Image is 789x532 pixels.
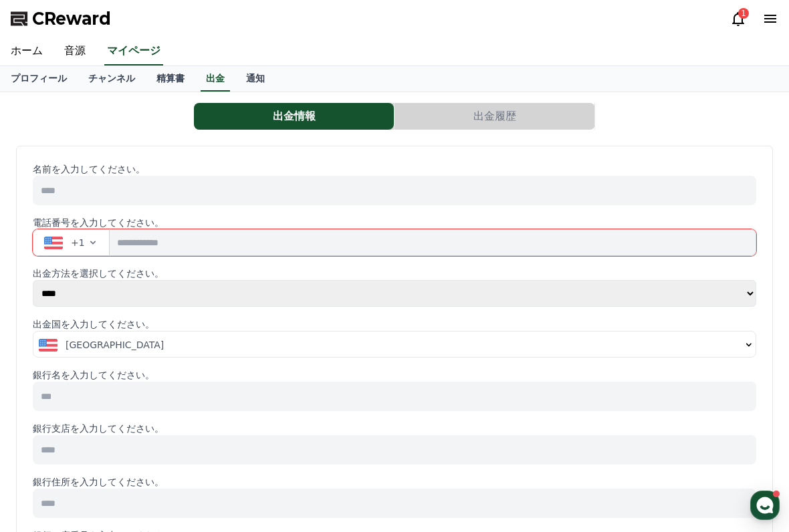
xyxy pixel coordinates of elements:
a: 通知 [235,66,275,92]
p: 出金国を入力してください。 [33,317,756,331]
button: 出金情報 [194,103,394,130]
p: 電話番号を入力してください。 [33,216,756,229]
span: +1 [71,236,85,249]
a: 出金履歴 [394,103,595,130]
a: 設定 [525,495,785,528]
p: 出金方法を選択してください。 [33,267,756,280]
p: 銀行名を入力してください。 [33,368,756,382]
a: 精算書 [146,66,195,92]
a: ホーム [4,495,264,528]
a: マイページ [104,37,163,65]
a: 音源 [53,37,96,65]
span: チャット [377,515,412,527]
a: CReward [11,8,111,29]
span: [GEOGRAPHIC_DATA] [66,338,164,352]
p: 銀行支店を入力してください。 [33,422,756,435]
span: CReward [32,8,111,29]
a: チャンネル [78,66,146,92]
a: 1 [730,11,746,27]
button: 出金履歴 [394,103,594,130]
a: チャット [264,495,524,528]
a: 出金情報 [194,103,394,130]
a: 出金 [201,66,230,92]
p: 名前を入力してください。 [33,162,756,176]
span: 設定 [646,515,663,526]
div: 1 [738,8,749,19]
span: ホーム [121,515,147,526]
p: 銀行住所を入力してください。 [33,475,756,489]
